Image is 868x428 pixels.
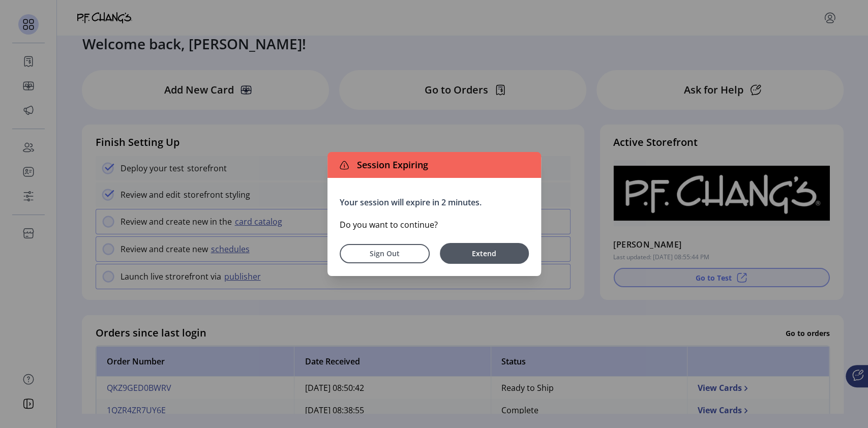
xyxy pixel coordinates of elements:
button: Extend [440,243,529,264]
button: Sign Out [340,244,430,263]
span: Sign Out [353,248,416,259]
p: Your session will expire in 2 minutes. [340,196,529,208]
span: Session Expiring [353,158,428,172]
span: Extend [445,248,524,259]
p: Do you want to continue? [340,219,529,231]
